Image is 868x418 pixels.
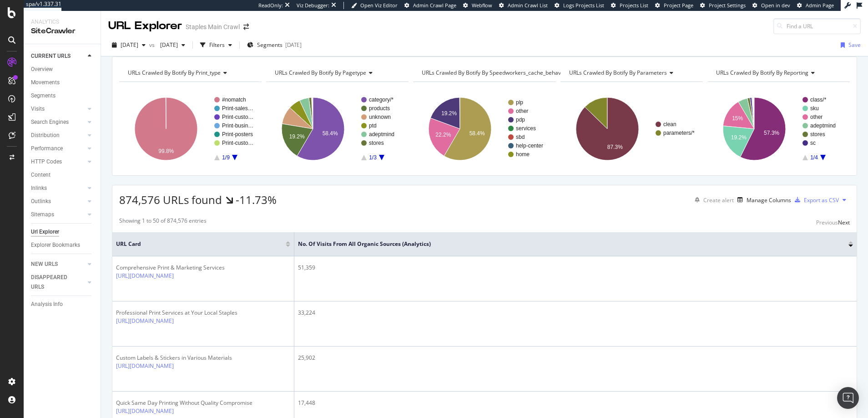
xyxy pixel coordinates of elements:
a: Search Engines [31,117,85,127]
text: sku [810,105,819,112]
text: clean [663,121,676,127]
span: Admin Crawl List [508,2,548,9]
span: Segments [257,41,283,49]
div: Analytics [31,18,93,26]
a: Project Settings [700,2,746,9]
div: Explorer Bookmarks [31,240,80,250]
button: [DATE] [156,38,189,52]
div: Movements [31,78,60,87]
text: stores [810,131,825,138]
div: Performance [31,144,63,153]
div: Comprehensive Print & Marketing Services [116,264,225,272]
a: Analysis Info [31,300,94,309]
a: [URL][DOMAIN_NAME] [116,407,174,415]
button: Filters [197,38,236,52]
button: Next [838,217,850,228]
text: stores [369,140,384,146]
text: adeptmind [369,131,394,138]
div: DISAPPEARED URLS [31,273,77,292]
span: Webflow [472,2,492,9]
a: Distribution [31,131,85,140]
text: other [516,108,528,114]
text: adeptmind [810,122,836,129]
a: Movements [31,78,94,87]
a: Open in dev [752,2,790,9]
div: A chart. [119,89,262,168]
div: Distribution [31,131,60,140]
text: Print-custo… [222,140,253,146]
text: Print-busin… [222,122,253,129]
div: Custom Labels & Stickers in Various Materials [116,354,232,362]
svg: A chart. [266,89,409,168]
text: unknown [369,114,391,120]
a: Project Page [655,2,693,9]
span: URLs Crawled By Botify By print_type [128,69,221,76]
text: help-center [516,143,543,149]
a: CURRENT URLS [31,51,85,61]
div: Content [31,170,50,180]
div: Showing 1 to 50 of 874,576 entries [119,217,207,228]
span: 874,576 URLs found [119,192,222,207]
span: URLs Crawled By Botify By pagetype [275,69,366,76]
span: URLs Crawled By Botify By parameters [569,69,667,76]
text: Print-custo… [222,114,253,120]
text: Print-posters [222,131,253,138]
div: Viz Debugger: [297,2,329,9]
span: Open in dev [761,2,790,9]
h4: URLs Crawled By Botify By speedworkers_cache_behaviors [420,66,584,80]
div: Create alert [703,196,734,204]
div: 17,448 [298,399,853,407]
text: ptd [369,122,377,129]
div: Save [848,41,861,49]
a: Open Viz Editor [351,2,398,9]
div: 25,902 [298,354,853,362]
div: Segments [31,91,56,101]
text: 1/4 [810,154,818,161]
text: class/* [810,97,827,103]
a: Performance [31,144,85,153]
div: Filters [209,41,225,49]
text: 57.3% [764,130,779,136]
div: A chart. [560,89,703,168]
text: 99.8% [158,148,174,154]
text: Print-sales… [222,105,253,112]
h4: URLs Crawled By Botify By pagetype [273,66,400,80]
span: URLs Crawled By Botify By speedworkers_cache_behaviors [422,69,570,76]
h4: URLs Crawled By Botify By reporting [714,66,842,80]
text: pdp [516,117,525,123]
a: Logs Projects List [555,2,604,9]
text: other [810,114,823,120]
text: home [516,151,530,158]
div: -11.73% [236,192,277,208]
div: Analysis Info [31,300,63,309]
button: Segments[DATE] [243,38,305,52]
text: services [516,125,536,132]
div: Professional Print Services at Your Local Staples [116,309,237,317]
a: Segments [31,91,94,101]
a: [URL][DOMAIN_NAME] [116,362,174,370]
a: DISAPPEARED URLS [31,273,85,292]
button: Manage Columns [734,194,791,205]
div: ReadOnly: [258,2,283,9]
div: NEW URLS [31,260,58,269]
svg: A chart. [707,89,850,168]
a: Admin Crawl Page [404,2,456,9]
span: 2025 Aug. 15th [156,41,178,49]
button: Create alert [691,193,734,207]
a: Url Explorer [31,227,94,237]
text: category/* [369,97,394,103]
text: 1/3 [369,154,377,161]
a: Admin Crawl List [499,2,548,9]
span: Logs Projects List [563,2,604,9]
div: Open Intercom Messenger [837,387,859,409]
span: Admin Page [806,2,834,9]
text: 1/9 [222,154,230,161]
a: Content [31,170,94,180]
span: Project Page [664,2,693,9]
a: Webflow [463,2,492,9]
span: Project Settings [709,2,746,9]
input: Find a URL [773,18,861,34]
div: URL Explorer [108,18,182,34]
